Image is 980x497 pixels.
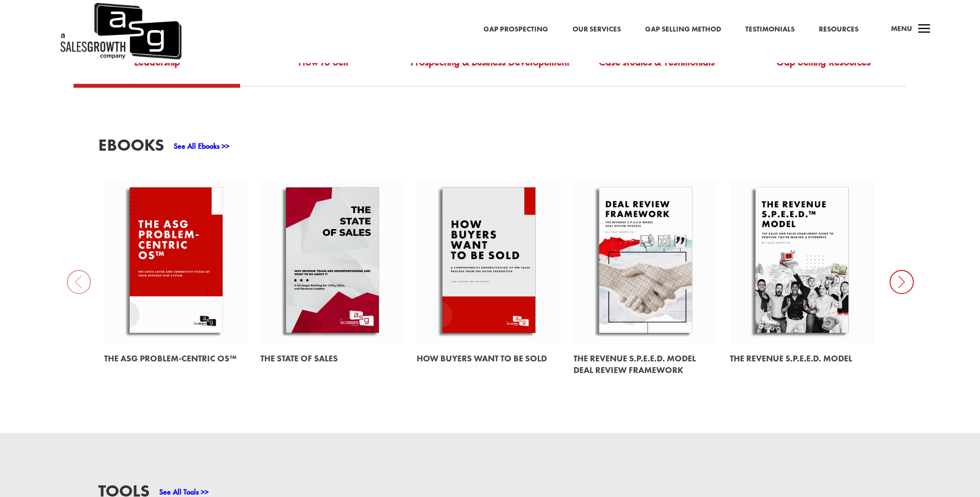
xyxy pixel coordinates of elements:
a: Prospecting & Business Developement [407,53,573,84]
a: Leadership [74,53,240,84]
span: Menu [891,24,912,33]
a: Resources [819,23,859,36]
a: See All Tools >> [159,487,209,497]
a: Gap Prospecting [483,23,548,36]
a: How to Sell [240,53,407,84]
a: See All Ebooks >> [174,141,229,151]
a: Testimonials [745,23,795,36]
a: Gap Selling Resources [740,53,906,84]
span: a [915,20,934,39]
a: Gap Selling Method [645,23,721,36]
h3: EBooks [98,137,164,158]
a: Case studies & Testimonials [573,53,740,84]
a: Our Services [573,23,621,36]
